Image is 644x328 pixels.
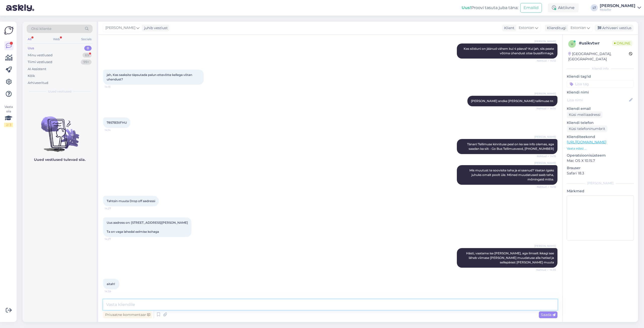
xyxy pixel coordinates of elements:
[567,158,634,163] p: Mac OS X 10.15.7
[28,53,53,58] div: Minu vestlused
[107,221,188,233] span: Uus aadress on: [STREET_ADDRESS][PERSON_NAME] Ta on vaga lahedal eelmise kohaga
[48,89,71,94] span: Uued vestlused
[567,171,634,176] p: Safari 18.3
[471,99,554,103] span: [PERSON_NAME] andke [PERSON_NAME] tellimuse nr.
[4,26,14,35] img: Askly Logo
[571,42,573,46] span: u
[534,92,556,96] span: [PERSON_NAME]
[567,97,628,103] input: Lisa nimi
[537,59,556,63] span: Nähtud ✓ 14:12
[600,4,641,12] a: [PERSON_NAME]Mobifer
[567,134,634,139] p: Klienditeekond
[567,66,634,71] div: Kliendi info
[534,161,556,165] span: [PERSON_NAME]
[541,312,555,317] span: Saada
[548,3,579,12] div: Aktiivne
[469,168,555,181] span: Mis muutust te soovisite teha ja ei saanud? Vaatan igaks juhuks omalt poolt üle. Mõned muudatused...
[600,8,635,12] div: Mobifer
[52,36,61,42] div: Web
[537,185,556,189] span: Nähtud ✓ 14:16
[23,107,97,153] img: No chats
[105,290,124,293] span: 14:39
[567,111,602,118] div: Küsi meiliaadressi
[579,40,612,46] div: # usikvtwr
[600,4,635,8] div: [PERSON_NAME]
[567,189,634,194] p: Märkmed
[462,5,471,10] b: Uus!
[567,90,634,95] p: Kliendi nimi
[567,165,634,171] p: Brauser
[519,25,534,31] span: Estonian
[28,80,48,85] div: Arhiveeritud
[107,199,155,203] span: Tahtsin muuta Drop off aadressi
[567,80,634,88] input: Lisa tag
[105,85,124,89] span: 14:13
[84,46,92,51] div: 0
[545,25,566,31] div: Klienditugi
[142,25,168,31] div: juhib vestlust
[537,107,556,110] span: Nähtud ✓ 14:14
[28,46,34,51] div: Uus
[105,128,124,132] span: 14:14
[567,153,634,158] p: Operatsioonisüsteem
[502,25,514,31] div: Klient
[34,157,86,162] p: Uued vestlused tulevad siia.
[591,4,598,11] div: LT
[567,106,634,111] p: Kliendi email
[467,142,555,151] span: Tänan! Tellimuse kinnituse peal on ka see info olemas, aga saadan ka siit - Go Bus Tellimusveod, ...
[4,123,13,127] div: 2 / 3
[107,282,115,286] span: aitah!
[534,244,556,248] span: [PERSON_NAME]
[27,36,32,42] div: All
[568,51,629,62] div: [GEOGRAPHIC_DATA], [GEOGRAPHIC_DATA]
[28,60,52,65] div: Tiimi vestlused
[4,105,13,127] div: Vaata siia
[536,268,556,272] span: Nähtud ✓ 14:35
[534,135,556,139] span: [PERSON_NAME]
[28,73,35,78] div: Kõik
[612,40,632,46] span: Online
[107,121,127,124] span: 78S7B3XFHU
[537,154,556,158] span: Nähtud ✓ 14:15
[567,120,634,125] p: Kliendi telefon
[103,311,152,318] div: Privaatne kommentaar
[81,60,92,65] div: 99+
[107,73,193,81] span: jah, Kas saaksite täpsutada palun ettevõtte kellega võtan uhendust?
[28,67,46,72] div: AI Assistent
[462,5,518,11] div: Proovi tasuta juba täna:
[83,53,92,58] div: 69
[534,39,556,43] span: [PERSON_NAME]
[31,26,51,31] span: Otsi kliente
[567,181,634,185] div: [PERSON_NAME]
[567,140,606,144] a: [URL][DOMAIN_NAME]
[466,251,555,264] span: Hästi, vaatame ise [PERSON_NAME], aga ilmselt ikkagi see läheb viimase [PERSON_NAME] muudatuse al...
[520,3,542,13] button: Emailid
[567,146,634,151] p: Vaata edasi ...
[80,36,93,42] div: Socials
[105,207,124,210] span: 14:27
[464,47,555,55] span: Kas sõiduni on jäänud vähem kui 4 päeva? Kui jah, siis peate võtma ühendust otse bussifirmaga.
[105,25,135,31] span: [PERSON_NAME]
[595,25,633,31] div: Arhiveeri vestlus
[105,237,124,241] span: 14:27
[571,25,586,31] span: Estonian
[567,125,607,132] div: Küsi telefoninumbrit
[567,74,634,79] p: Kliendi tag'id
